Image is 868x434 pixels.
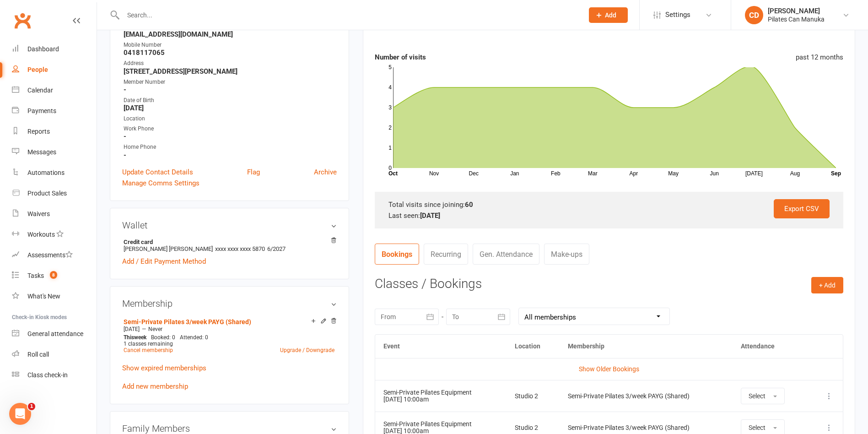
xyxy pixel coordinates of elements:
a: Gen. Attendance [473,244,539,265]
a: Waivers [12,204,97,224]
div: Assessments [27,251,73,259]
span: Never [148,326,162,332]
a: Assessments [12,245,97,266]
div: Messages [27,148,56,156]
td: [DATE] 10:00am [375,380,507,412]
div: Work Phone [124,125,337,133]
a: Add new membership [122,382,188,391]
span: 1 [28,403,35,410]
h3: Attendance [375,17,438,32]
th: Event [375,335,507,358]
a: Payments [12,101,97,121]
h3: Wallet [122,220,337,230]
div: week [121,334,149,341]
strong: 60 [465,201,473,209]
div: CD [745,6,763,24]
a: Calendar [12,80,97,101]
strong: [DATE] [420,212,440,220]
div: Dashboard [27,45,59,53]
div: Automations [27,169,65,176]
span: 6/2027 [267,245,286,252]
strong: Number of visits [375,53,426,61]
div: Tasks [27,272,44,279]
div: Class check-in [27,371,68,379]
strong: [DATE] [124,104,337,112]
a: Upgrade / Downgrade [280,347,334,353]
a: What's New [12,286,97,307]
strong: [STREET_ADDRESS][PERSON_NAME] [124,67,337,76]
strong: - [124,151,337,159]
a: Reports [12,121,97,142]
th: Location [507,335,559,358]
button: Add [589,7,628,23]
span: xxxx xxxx xxxx 5870 [215,245,265,252]
span: Booked: 0 [151,334,175,341]
span: Add [605,11,616,19]
span: 1 classes remaining [124,341,173,347]
input: Search... [120,9,577,22]
th: Membership [560,335,733,358]
div: Member Number [124,78,337,87]
div: Workouts [27,231,55,238]
div: Product Sales [27,190,67,197]
a: Bookings [375,244,419,265]
div: Studio 2 [515,393,551,400]
span: Settings [665,5,690,25]
h3: Membership [122,298,337,309]
a: Workouts [12,224,97,245]
div: Studio 2 [515,424,551,431]
a: Tasks 8 [12,266,97,286]
a: Show expired memberships [122,364,206,372]
div: General attendance [27,330,83,337]
div: What's New [27,293,60,300]
iframe: Intercom live chat [9,403,31,425]
h3: Classes / Bookings [375,277,843,291]
a: Update Contact Details [122,167,193,178]
a: Add / Edit Payment Method [122,256,206,267]
a: Manage Comms Settings [122,178,199,189]
a: Flag [247,167,260,178]
li: [PERSON_NAME] [PERSON_NAME] [122,237,337,254]
a: General attendance kiosk mode [12,324,97,344]
a: Recurring [424,244,468,265]
th: Attendance [733,335,809,358]
a: Export CSV [774,199,830,218]
div: Pilates Can Manuka [768,15,825,23]
div: Address [124,59,337,68]
a: Dashboard [12,39,97,60]
a: Product Sales [12,183,97,204]
div: Waivers [27,210,50,217]
a: Semi-Private Pilates 3/week PAYG (Shared) [124,318,251,325]
a: Show Older Bookings [579,365,639,373]
span: 8 [50,271,57,279]
div: [PERSON_NAME] [768,7,825,15]
span: [DATE] [124,326,140,332]
div: past 12 months [796,52,843,63]
a: Clubworx [11,9,34,32]
div: Payments [27,107,56,114]
div: Mobile Number [124,41,337,49]
a: People [12,60,97,80]
button: Select [741,388,785,404]
strong: - [124,86,337,94]
div: Reports [27,128,50,135]
strong: 0418117065 [124,49,337,57]
a: Archive [314,167,337,178]
a: Roll call [12,344,97,365]
a: Automations [12,163,97,183]
div: Last seen: [388,210,830,221]
button: + Add [811,277,843,293]
span: This [124,334,134,341]
div: Semi-Private Pilates 3/week PAYG (Shared) [568,393,725,400]
strong: Credit card [124,239,332,245]
div: Semi-Private Pilates 3/week PAYG (Shared) [568,424,725,431]
a: Class kiosk mode [12,365,97,385]
strong: [EMAIL_ADDRESS][DOMAIN_NAME] [124,30,337,38]
div: Roll call [27,351,49,358]
a: Cancel membership [124,347,173,353]
div: People [27,66,48,73]
div: Calendar [27,87,53,94]
div: Total visits since joining: [388,199,830,210]
a: Messages [12,142,97,163]
div: Date of Birth [124,96,337,105]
